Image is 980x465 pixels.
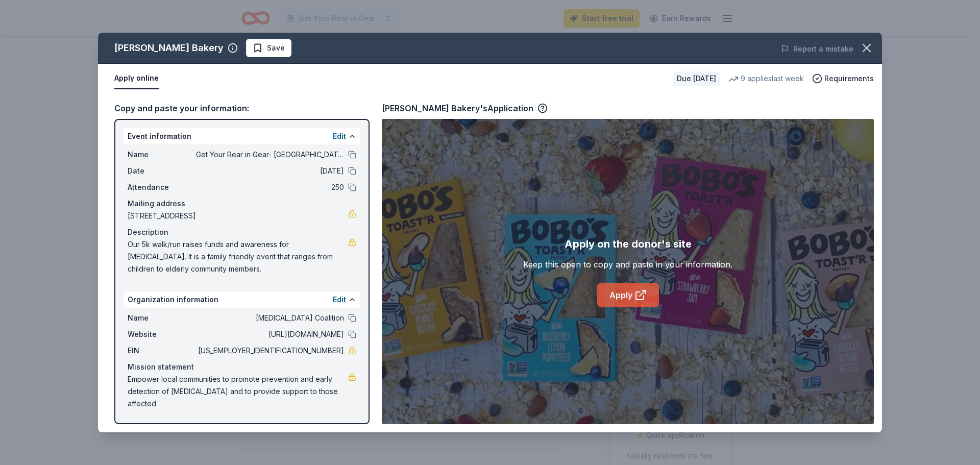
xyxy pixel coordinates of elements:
span: 250 [196,181,344,193]
span: [US_EMPLOYER_IDENTIFICATION_NUMBER] [196,345,344,357]
button: Report a mistake [781,43,853,55]
div: [PERSON_NAME] Bakery [114,40,224,56]
div: [PERSON_NAME] Bakery's Application [382,102,548,115]
span: [MEDICAL_DATA] Coalition [196,312,344,324]
div: Organization information [124,291,360,308]
div: Apply on the donor's site [565,236,692,252]
a: Apply [597,283,659,307]
div: Description [128,226,356,238]
span: Name [128,312,196,324]
span: Name [128,149,196,161]
span: Attendance [128,181,196,193]
span: EIN [128,345,196,357]
div: Event information [124,128,360,144]
button: Edit [333,130,346,142]
span: [URL][DOMAIN_NAME] [196,328,344,340]
span: Save [267,42,285,54]
div: Keep this open to copy and paste in your information. [523,258,732,271]
div: Mission statement [128,361,356,373]
span: Empower local communities to promote prevention and early detection of [MEDICAL_DATA] and to prov... [128,373,348,410]
span: Get Your Rear in Gear- [GEOGRAPHIC_DATA] [196,149,344,161]
span: Requirements [824,72,874,85]
button: Apply online [114,68,159,89]
button: Requirements [812,72,874,85]
div: Copy and paste your information: [114,102,370,115]
button: Save [246,39,291,57]
span: Our 5k walk/run raises funds and awareness for [MEDICAL_DATA]. It is a family friendly event that... [128,238,348,275]
span: Website [128,328,196,340]
span: Date [128,165,196,177]
span: [DATE] [196,165,344,177]
button: Edit [333,293,346,306]
span: [STREET_ADDRESS] [128,210,348,222]
div: Due [DATE] [673,71,720,86]
div: 9 applies last week [728,72,804,85]
div: Mailing address [128,198,356,210]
